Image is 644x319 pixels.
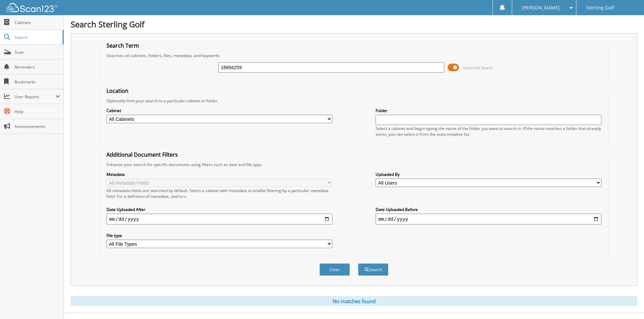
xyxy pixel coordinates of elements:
label: Metadata [106,171,332,177]
span: Reminders [15,64,60,70]
img: scan123-logo-white.svg [7,3,57,12]
div: Optionally limit your search to a particular cabinet or folder [103,98,605,104]
span: Cabinets [15,20,60,25]
div: Searches all cabinets, folders, files, metadata, and keywords [103,53,605,58]
span: Advanced Search [463,65,493,70]
label: File type [106,233,332,238]
legend: Location [103,87,132,95]
label: Date Uploaded Before [376,207,601,212]
span: User Reports [15,94,55,100]
span: Bookmarks [15,79,60,85]
legend: Search Term [103,42,142,49]
label: Folder [376,108,601,113]
a: here [177,193,186,199]
span: Sterling Golf [586,6,614,10]
span: Search [15,34,59,40]
div: Select a cabinet and begin typing the name of the folder you want to search in. If the name match... [376,126,601,137]
label: Date Uploaded After [106,207,332,212]
span: [PERSON_NAME] [522,6,560,10]
span: Help [15,109,60,114]
label: Uploaded By [376,171,601,177]
input: end [376,214,601,224]
button: Clear [319,263,350,276]
button: Search [358,263,388,276]
legend: Additional Document Filters [103,151,181,158]
span: Announcements [15,124,60,129]
div: Enhance your search for specific documents using filters such as date and file type. [103,162,605,167]
div: No matches found [71,296,637,306]
label: Cabinet [106,108,332,113]
div: All metadata fields are searched by default. Select a cabinet with metadata to enable filtering b... [106,188,332,199]
span: Scan [15,49,60,55]
input: start [106,214,332,224]
h1: Search Sterling Golf [71,19,637,30]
